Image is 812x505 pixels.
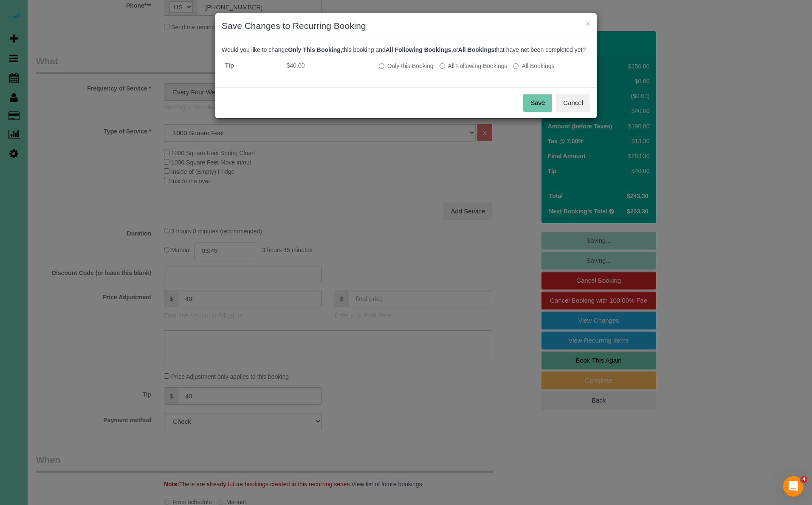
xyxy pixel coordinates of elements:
[379,62,434,70] label: All other bookings in the series will remain the same.
[379,63,384,69] input: Only this Booking
[222,45,590,54] p: Would you like to change this booking and or that have not been completed yet?
[513,62,554,70] label: All bookings that have not been completed yet will be changed.
[585,19,590,28] button: ×
[288,46,342,53] b: Only This Booking,
[458,46,495,53] b: All Bookings
[440,63,445,69] input: All Following Bookings
[513,63,519,69] input: All Bookings
[523,94,552,112] button: Save
[440,62,508,70] label: This and all the bookings after it will be changed.
[801,476,807,483] span: 4
[556,94,590,112] button: Cancel
[283,58,375,74] td: $40.00
[386,46,453,53] b: All Following Bookings,
[225,62,234,69] strong: Tip
[222,20,590,32] h3: Save Changes to Recurring Booking
[783,476,804,496] iframe: Intercom live chat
